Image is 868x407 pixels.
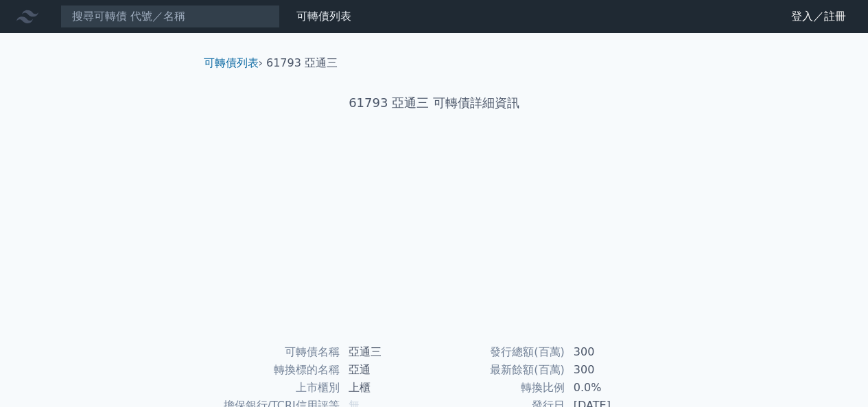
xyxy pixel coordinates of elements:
[204,56,259,69] a: 可轉債列表
[565,343,659,361] td: 300
[266,55,338,71] li: 61793 亞通三
[209,343,340,361] td: 可轉債名稱
[60,5,280,28] input: 搜尋可轉債 代號／名稱
[296,10,351,23] a: 可轉債列表
[780,5,857,27] a: 登入／註冊
[204,55,263,71] li: ›
[209,379,340,397] td: 上市櫃別
[565,379,659,397] td: 0.0%
[434,343,565,361] td: 發行總額(百萬)
[565,361,659,379] td: 300
[340,343,434,361] td: 亞通三
[209,361,340,379] td: 轉換標的名稱
[340,379,434,397] td: 上櫃
[193,93,676,113] h1: 61793 亞通三 可轉債詳細資訊
[340,361,434,379] td: 亞通
[434,361,565,379] td: 最新餘額(百萬)
[434,379,565,397] td: 轉換比例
